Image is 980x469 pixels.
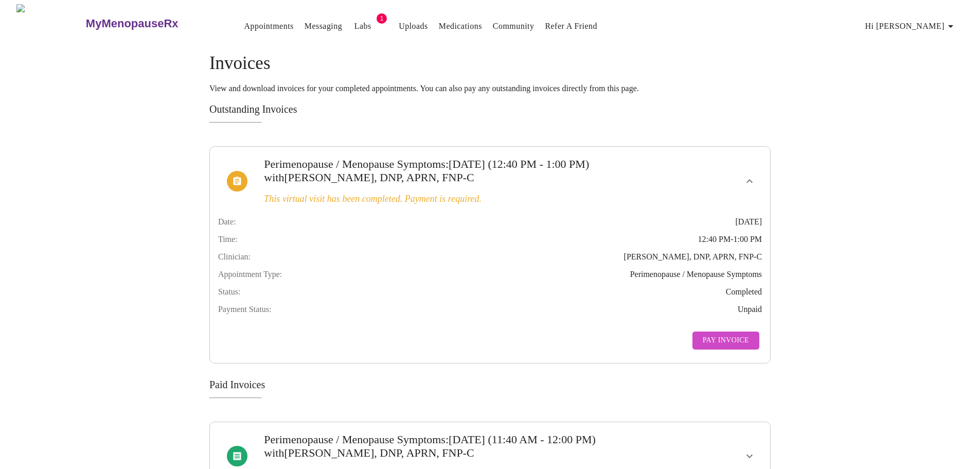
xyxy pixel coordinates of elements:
button: Community [489,16,539,37]
span: Clinician: [218,252,251,262]
button: show more [737,444,762,468]
a: Community [493,19,534,33]
a: Pay Invoice [690,326,762,355]
span: Pay Invoice [703,334,749,347]
span: Perimenopause / Menopause Symptoms [264,433,446,446]
a: Labs [354,19,371,33]
button: Labs [346,16,379,37]
span: Status: [218,287,241,297]
span: [DATE] [736,217,762,227]
span: Unpaid [738,305,762,314]
button: Refer a Friend [541,16,601,37]
p: View and download invoices for your completed appointments. You can also pay any outstanding invo... [209,84,771,93]
button: Uploads [395,16,432,37]
span: Date: [218,217,236,227]
h3: This virtual visit has been completed. Payment is required. [264,194,662,204]
button: Messaging [300,16,346,37]
h3: Paid Invoices [209,379,771,391]
span: Payment Status: [218,305,272,314]
a: MyMenopauseRx [84,6,219,42]
h4: Invoices [209,53,771,74]
span: Time: [218,235,238,244]
button: Pay Invoice [692,332,759,350]
span: with [PERSON_NAME], DNP, APRN, FNP-C [264,446,474,459]
a: Medications [439,19,482,33]
img: MyMenopauseRx Logo [16,4,84,43]
span: Hi [PERSON_NAME] [865,19,957,33]
button: show more [737,169,762,194]
h3: : [DATE] (12:40 PM - 1:00 PM) [264,158,662,184]
span: 12:40 PM - 1:00 PM [698,235,762,244]
span: 1 [377,13,387,24]
h3: MyMenopauseRx [86,17,179,30]
span: Perimenopause / Menopause Symptoms [630,270,762,279]
a: Uploads [399,19,428,33]
a: Refer a Friend [545,19,597,33]
span: with [PERSON_NAME], DNP, APRN, FNP-C [264,171,474,184]
h3: Outstanding Invoices [209,103,771,115]
span: Appointment Type: [218,270,282,279]
button: Hi [PERSON_NAME] [861,16,961,37]
h3: : [DATE] (11:40 AM - 12:00 PM) [264,433,662,460]
span: Perimenopause / Menopause Symptoms [264,158,446,170]
a: Appointments [244,19,294,33]
button: Appointments [240,16,298,37]
a: Messaging [305,19,342,33]
button: Medications [435,16,486,37]
span: Completed [726,287,762,297]
span: [PERSON_NAME], DNP, APRN, FNP-C [624,252,762,262]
